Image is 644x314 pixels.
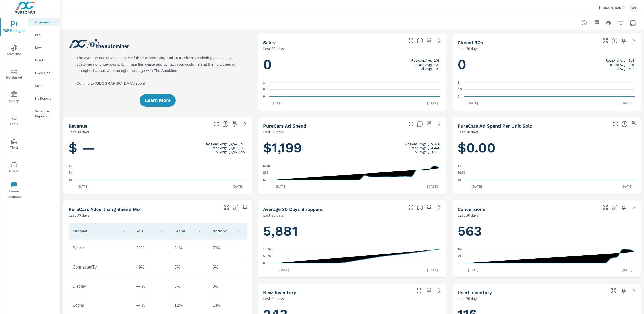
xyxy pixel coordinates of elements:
h5: Closed ROs [458,40,483,45]
button: Apply Filters [616,18,626,28]
text: 0.5 [263,88,267,91]
p: All Avg: [415,150,426,154]
td: Display [69,280,132,293]
button: Print Report [603,18,614,28]
p: Last 30 days [69,129,89,135]
text: $0.50 [458,171,465,175]
span: Learn More [145,98,171,103]
span: Query [2,91,26,104]
text: $99 [263,171,268,175]
p: Brand Avg: [610,62,626,67]
p: Fixed Ops [35,70,56,75]
p: [DATE] [618,101,636,106]
p: Regional Avg: [411,58,432,62]
td: 51% [132,242,170,255]
button: Make Fullscreen [222,203,231,211]
text: 157 [458,247,463,251]
p: PIPA [35,32,56,37]
span: Save this to your personalized report [630,120,638,128]
text: $0 [263,178,267,182]
div: Overview [28,18,60,26]
button: Make Fullscreen [601,37,609,45]
span: The number of dealer-specified goals completed by a visitor. [Source: This data is provided by th... [611,204,618,210]
td: 49% [132,261,170,274]
button: Make Fullscreen [609,287,618,295]
div: Fixed Ops [28,69,60,77]
button: Make Fullscreen [415,287,423,295]
p: Regional Avg: [606,58,626,62]
span: Save this to your personalized report [231,120,239,128]
p: My Report [35,96,56,101]
text: $1 [69,164,72,168]
p: [DATE] [424,184,441,189]
text: 0 [458,95,459,98]
p: Last 30 days [263,295,284,302]
p: 98 [436,67,439,71]
p: [PERSON_NAME] [599,5,625,10]
td: — % [132,280,170,293]
span: Tools [2,115,26,127]
p: [DATE] [74,184,92,189]
span: PURE Insights [2,21,26,34]
text: 0 [263,261,265,265]
p: All Avg: [216,150,227,154]
div: New [28,44,60,51]
td: 3% [170,280,208,293]
td: 79% [208,242,247,255]
p: 809 [629,62,634,67]
h1: $ — [69,139,247,156]
p: [DATE] [269,101,287,106]
p: All Avg: [421,67,432,71]
p: [DATE] [618,267,636,272]
text: $0 [458,178,461,182]
text: 1 [263,81,265,84]
button: Select Date Range [628,18,638,28]
text: 0 [458,261,459,265]
p: 607 [629,67,634,71]
h5: PureCars Ad Spend [263,123,306,129]
button: "Export Report to PDF" [591,18,601,28]
button: Make Fullscreen [601,203,609,211]
p: [DATE] [424,101,441,106]
button: Make Fullscreen [212,120,220,128]
span: Save this to your personalized report [620,203,628,211]
p: Channel [73,228,116,233]
button: Learn More [140,94,176,107]
a: See more details in report [435,120,443,128]
a: See more details in report [435,287,443,295]
div: Used [28,56,60,64]
h1: 5,881 [263,223,441,240]
span: Number of Repair Orders Closed by the selected dealership group over the selected time range. [So... [611,38,618,44]
td: 3% [208,261,247,274]
span: Total cost of media for all PureCars channels for the selected dealership group over the selected... [417,121,423,127]
text: $0 [69,178,72,182]
span: Save this to your personalized report [620,37,628,45]
td: 3% [170,261,208,274]
p: Brand Avg: [416,62,432,67]
p: [DATE] [424,267,441,272]
h1: $0.00 [458,139,636,156]
p: You [136,228,154,233]
p: [DATE] [464,101,482,106]
p: $13,158 [428,150,439,154]
p: 714 [629,58,634,62]
p: All Avg: [616,67,626,71]
div: Scheduled Reports [28,107,60,120]
h5: Sales [263,40,275,45]
h5: PureCars Ad Spend Per Unit Sold [458,123,533,129]
h1: 0 [458,56,636,73]
p: $3,965,955 [229,150,245,154]
h5: PureCars Advertising Spend Mix [69,207,141,212]
span: My Market [2,68,26,81]
span: Number of vehicles sold by the dealership over the selected date range. [Source: This data is sou... [417,38,423,44]
p: [DATE] [618,184,636,189]
span: Leave Feedback [2,182,26,200]
p: Overview [35,20,56,25]
td: ConnectedTv [69,261,132,274]
p: Last 30 days [458,212,478,218]
p: Brand [174,228,192,233]
div: KW [629,3,638,12]
div: nav menu [0,15,28,202]
td: 81% [170,242,208,255]
text: 5.37K [263,255,271,258]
